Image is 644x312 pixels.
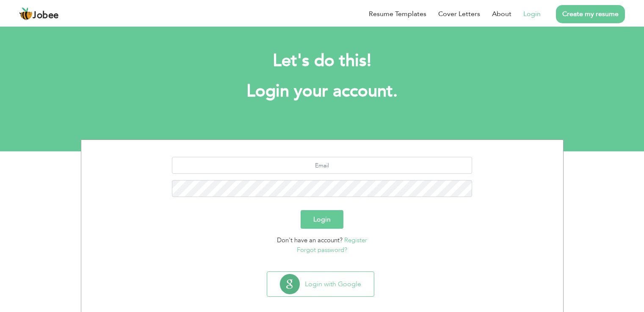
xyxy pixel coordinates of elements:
button: Login [301,210,343,229]
span: Jobee [33,11,59,20]
a: Forgot password? [297,246,347,254]
h2: Let's do this! [94,50,551,72]
a: Cover Letters [438,9,480,19]
a: Jobee [19,7,59,21]
img: jobee.io [19,7,33,21]
a: About [492,9,511,19]
a: Login [523,9,541,19]
h1: Login your account. [94,80,551,102]
a: Resume Templates [369,9,426,19]
input: Email [172,157,472,174]
a: Create my resume [556,5,625,23]
button: Login with Google [267,272,374,296]
a: Register [344,236,367,244]
span: Don't have an account? [277,236,343,244]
